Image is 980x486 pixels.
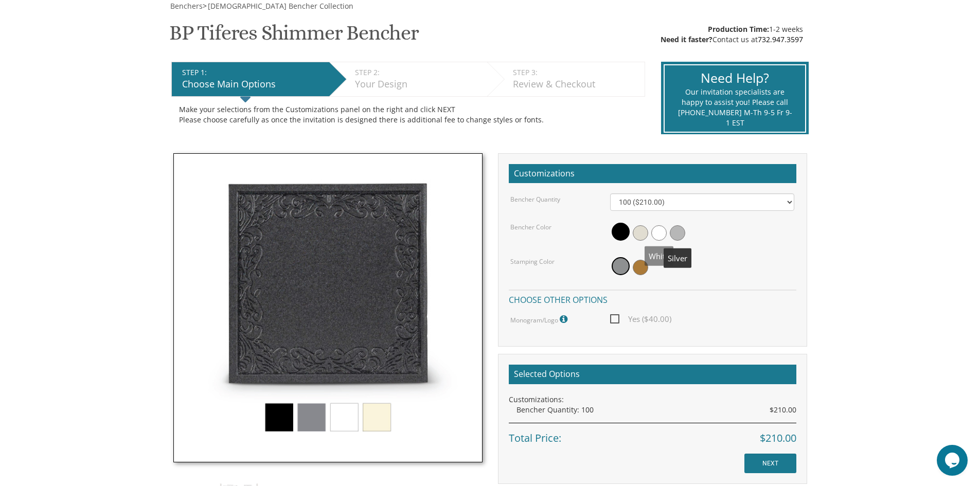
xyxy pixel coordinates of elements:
[169,1,203,11] a: Benchers
[516,405,796,415] div: Bencher Quantity: 100
[760,431,796,446] span: $210.00
[355,67,482,78] div: STEP 2:
[207,1,353,11] a: [DEMOGRAPHIC_DATA] Bencher Collection
[208,1,353,11] span: [DEMOGRAPHIC_DATA] Bencher Collection
[758,34,803,44] a: 732.947.3597
[513,78,639,91] div: Review & Checkout
[770,405,796,415] span: $210.00
[509,394,796,405] div: Customizations:
[355,78,482,91] div: Your Design
[179,104,637,125] div: Make your selections from the Customizations panel on the right and click NEXT Please choose care...
[510,313,570,326] label: Monogram/Logo
[678,87,792,128] div: Our invitation specialists are happy to assist you! Please call [PHONE_NUMBER] M-Th 9-5 Fr 9-1 EST
[170,1,203,11] span: Benchers
[509,423,796,446] div: Total Price:
[173,153,483,462] img: tiferes_shimmer.jpg
[203,1,353,11] span: >
[513,67,639,78] div: STEP 3:
[937,445,970,476] iframe: chat widget
[509,164,796,184] h2: Customizations
[510,195,560,204] label: Bencher Quantity
[509,365,796,384] h2: Selected Options
[661,34,712,44] span: Need it faster?
[509,290,796,308] h4: Choose other options
[510,257,555,266] label: Stamping Color
[610,313,671,326] span: Yes ($40.00)
[182,67,324,78] div: STEP 1:
[661,24,803,45] div: 1-2 weeks Contact us at
[510,223,551,231] label: Bencher Color
[678,69,792,87] div: Need Help?
[182,78,324,91] div: Choose Main Options
[744,454,796,473] input: NEXT
[169,22,419,52] h1: BP Tiferes Shimmer Bencher
[708,24,769,34] span: Production Time:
